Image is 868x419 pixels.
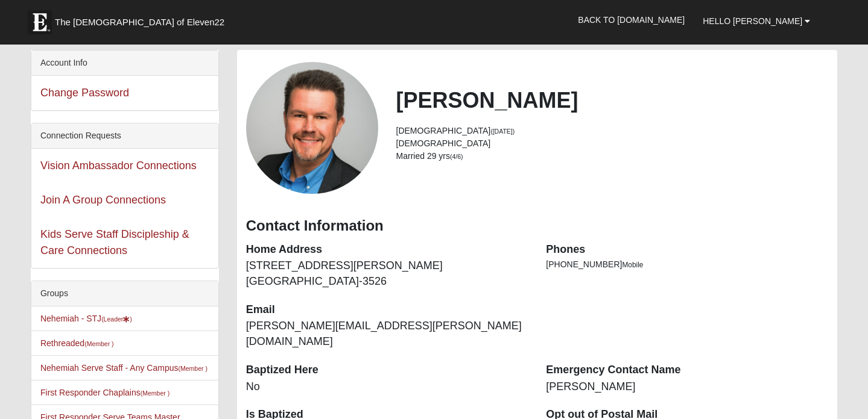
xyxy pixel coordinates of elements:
[246,217,828,235] h3: Contact Information
[703,16,802,26] span: Hello [PERSON_NAME]
[55,16,224,28] span: The [DEMOGRAPHIC_DATA] of Eleven22
[246,242,528,258] dt: Home Address
[84,340,113,347] small: (Member )
[40,87,129,99] a: Change Password
[396,137,828,150] li: [DEMOGRAPHIC_DATA]
[246,62,378,194] a: View Fullsize Photo
[450,153,463,160] small: (4/6)
[546,362,828,378] dt: Emergency Contact Name
[246,258,528,289] dd: [STREET_ADDRESS][PERSON_NAME] [GEOGRAPHIC_DATA]-3526
[490,128,515,135] small: ([DATE])
[179,365,207,372] small: (Member )
[694,6,819,36] a: Hello [PERSON_NAME]
[101,315,132,323] small: (Leader )
[28,10,52,34] img: Eleven22 logo
[141,390,169,397] small: (Member )
[40,194,166,206] a: Join A Group Connections
[396,87,828,113] h2: [PERSON_NAME]
[569,5,694,35] a: Back to [DOMAIN_NAME]
[40,363,207,373] a: Nehemiah Serve Staff - Any Campus(Member )
[246,362,528,378] dt: Baptized Here
[31,281,218,306] div: Groups
[31,51,218,76] div: Account Info
[246,379,528,395] dd: No
[40,338,114,348] a: Rethreaded(Member )
[40,388,169,397] a: First Responder Chaplains(Member )
[546,242,828,258] dt: Phones
[246,318,528,349] dd: [PERSON_NAME][EMAIL_ADDRESS][PERSON_NAME][DOMAIN_NAME]
[22,4,263,34] a: The [DEMOGRAPHIC_DATA] of Eleven22
[31,123,218,149] div: Connection Requests
[396,125,828,137] li: [DEMOGRAPHIC_DATA]
[396,150,828,163] li: Married 29 yrs
[546,258,828,271] li: [PHONE_NUMBER]
[40,314,132,323] a: Nehemiah - STJ(Leader)
[40,160,197,172] a: Vision Ambassador Connections
[546,379,828,395] dd: [PERSON_NAME]
[40,228,189,256] a: Kids Serve Staff Discipleship & Care Connections
[246,302,528,318] dt: Email
[622,261,643,269] span: Mobile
